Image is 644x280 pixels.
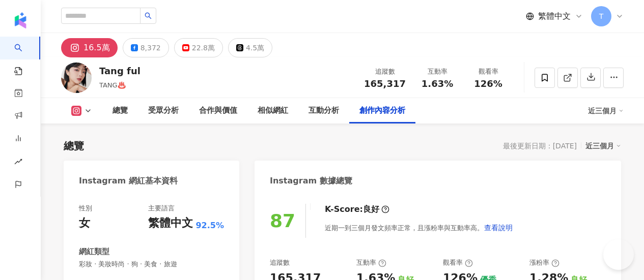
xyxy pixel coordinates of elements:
[270,258,290,267] div: 追蹤數
[309,105,339,117] div: 互動分析
[148,204,175,213] div: 主要語言
[145,12,152,19] span: search
[199,105,237,117] div: 合作與價值
[484,224,513,232] span: 查看說明
[113,105,128,117] div: 總覽
[79,204,92,213] div: 性別
[141,41,161,55] div: 8,372
[599,11,604,22] span: T
[359,105,405,117] div: 創作內容分析
[64,139,84,153] div: 總覽
[14,37,35,76] a: search
[14,151,22,174] span: rise
[364,78,406,89] span: 165,317
[529,258,559,267] div: 漲粉率
[61,38,118,57] button: 16.5萬
[603,239,634,270] iframe: Help Scout Beacon - Open
[443,258,473,267] div: 觀看率
[12,12,29,28] img: logo icon
[61,63,92,93] img: KOL Avatar
[195,220,224,231] span: 92.5%
[83,41,110,55] div: 16.5萬
[585,139,621,152] div: 近三個月
[325,204,389,215] div: K-Score :
[503,142,577,150] div: 最後更新日期：[DATE]
[192,41,215,55] div: 22.8萬
[325,217,513,238] div: 近期一到三個月發文頻率正常，且漲粉率與互動率高。
[99,81,126,89] span: TANG♨️
[418,67,457,77] div: 互動率
[484,217,513,238] button: 查看說明
[588,103,624,119] div: 近三個月
[79,175,178,186] div: Instagram 網紅基本資料
[363,204,379,215] div: 良好
[174,38,223,57] button: 22.8萬
[79,246,109,257] div: 網紅類型
[79,260,224,269] span: 彩妝 · 美妝時尚 · 狗 · 美食 · 旅遊
[270,175,352,186] div: Instagram 數據總覽
[148,215,193,231] div: 繁體中文
[246,41,264,55] div: 4.5萬
[469,67,508,77] div: 觀看率
[356,258,386,267] div: 互動率
[422,79,453,89] span: 1.63%
[99,65,141,77] div: Tang ful
[228,38,272,57] button: 4.5萬
[258,105,288,117] div: 相似網紅
[148,105,179,117] div: 受眾分析
[538,11,571,22] span: 繁體中文
[79,215,90,231] div: 女
[270,210,295,231] div: 87
[474,79,502,89] span: 126%
[123,38,169,57] button: 8,372
[364,67,406,77] div: 追蹤數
